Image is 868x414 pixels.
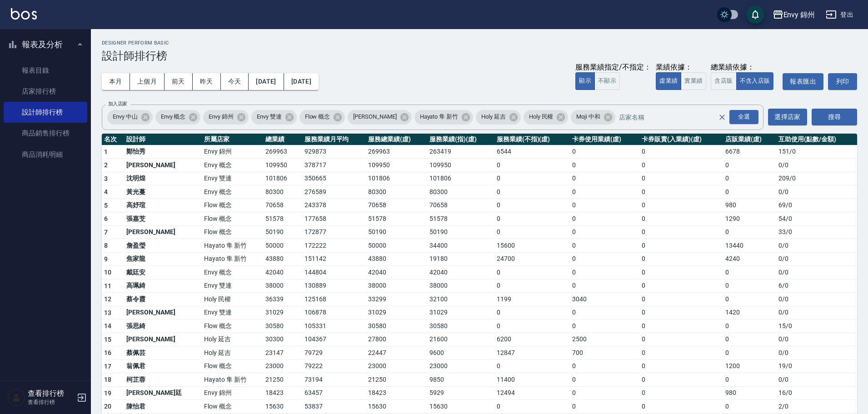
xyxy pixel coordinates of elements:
td: Flow 概念 [202,225,263,239]
span: 2 [104,161,108,169]
td: 黃光蔓 [124,185,202,199]
td: 0 / 0 [776,159,857,172]
td: 50190 [427,225,494,239]
td: 0 [639,266,723,279]
td: 23000 [366,359,427,373]
td: 9600 [427,346,494,360]
td: 戴廷安 [124,266,202,279]
h3: 設計師排行榜 [102,50,857,62]
td: 0 [639,185,723,199]
span: 13 [104,309,112,316]
td: 0 [723,319,776,333]
td: 19180 [427,252,494,266]
td: 105331 [302,319,366,333]
a: 報表匯出 [783,73,823,90]
button: 不顯示 [594,72,620,90]
td: 21250 [263,373,302,387]
td: 2500 [570,333,639,346]
td: 69 / 0 [776,199,857,212]
td: 0 / 0 [776,293,857,306]
span: Hayato 隼 新竹 [414,112,464,121]
td: 33 / 0 [776,225,857,239]
td: 0 [570,199,639,212]
button: Clear [716,111,728,124]
td: 38000 [366,279,427,293]
button: 本月 [102,73,130,90]
td: 0 [723,373,776,387]
td: [PERSON_NAME] [124,225,202,239]
td: Envy 概念 [202,266,263,279]
td: Flow 概念 [202,319,263,333]
td: 109950 [263,159,302,172]
td: 翁佩君 [124,359,202,373]
td: 144804 [302,266,366,279]
td: 30580 [427,319,494,333]
td: 0 [723,293,776,306]
td: 0 [570,212,639,226]
td: 0 / 0 [776,239,857,253]
td: 104367 [302,333,366,346]
div: 總業績依據： [711,63,778,72]
td: 0 [494,172,570,185]
td: 高珮綺 [124,279,202,293]
button: 實業績 [681,72,706,90]
td: 929873 [302,145,366,159]
td: 109950 [427,159,494,172]
h2: Designer Perform Basic [102,40,857,46]
td: 980 [723,199,776,212]
th: 卡券販賣(入業績)(虛) [639,134,723,145]
td: [PERSON_NAME] [124,306,202,319]
td: Envy 雙連 [202,172,263,185]
td: 12847 [494,346,570,360]
a: 店家排行榜 [4,81,87,102]
img: Person [7,389,25,407]
td: 0 / 0 [776,185,857,199]
td: 6678 [723,145,776,159]
td: 42040 [427,266,494,279]
td: 43880 [263,252,302,266]
button: 顯示 [575,72,595,90]
th: 服務業績月平均 [302,134,366,145]
span: 11 [104,282,112,289]
td: [PERSON_NAME] [124,333,202,346]
button: Open [728,108,760,126]
div: Holy 延吉 [476,110,521,125]
td: 151142 [302,252,366,266]
button: 不含入店販 [736,72,774,90]
td: 276589 [302,185,366,199]
td: 柯芷蓉 [124,373,202,387]
td: 51578 [366,212,427,226]
td: 70658 [366,199,427,212]
span: 8 [104,242,108,249]
div: [PERSON_NAME] [348,110,411,125]
th: 卡券使用業績(虛) [570,134,639,145]
td: 0 [494,199,570,212]
span: 12 [104,295,112,303]
td: 32100 [427,293,494,306]
td: 0 [723,346,776,360]
div: Envy 錦州 [783,9,815,20]
button: 今天 [221,73,249,90]
td: 109950 [366,159,427,172]
td: 350665 [302,172,366,185]
td: 1199 [494,293,570,306]
button: save [746,5,764,24]
td: 0 [494,359,570,373]
td: Envy 概念 [202,159,263,172]
td: 31029 [427,306,494,319]
td: 0 [639,252,723,266]
th: 互助使用(點數/金額) [776,134,857,145]
td: 15600 [494,239,570,253]
td: 0 / 0 [776,252,857,266]
td: 0 / 0 [776,306,857,319]
td: 130889 [302,279,366,293]
p: 查看排行榜 [28,398,74,406]
span: 18 [104,376,112,383]
td: 0 / 0 [776,346,857,360]
button: 選擇店家 [768,109,807,125]
span: 5 [104,202,108,209]
span: 3 [104,175,108,182]
td: 0 [570,239,639,253]
td: 80300 [366,185,427,199]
